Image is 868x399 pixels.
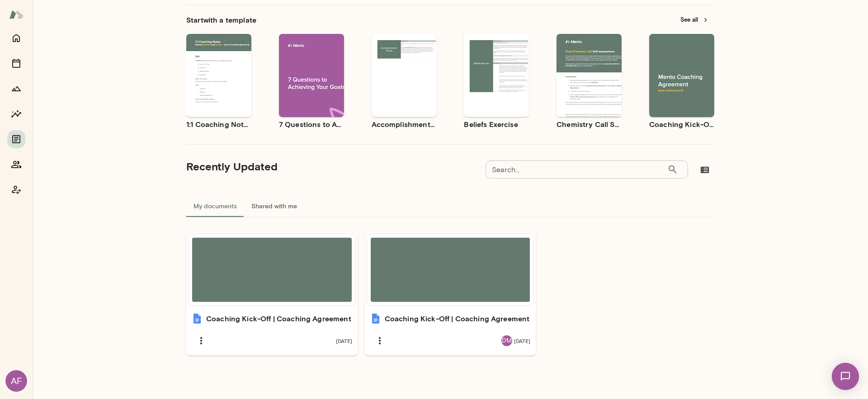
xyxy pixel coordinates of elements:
[649,119,714,130] h6: Coaching Kick-Off | Coaching Agreement
[7,130,25,148] button: Documents
[7,54,25,72] button: Sessions
[372,119,437,130] h6: Accomplishment Tracker
[186,195,714,217] div: documents tabs
[7,29,25,47] button: Home
[370,313,381,324] img: Coaching Kick-Off | Coaching Agreement
[186,14,256,25] h6: Start with a template
[385,313,530,324] h6: Coaching Kick-Off | Coaching Agreement
[336,337,352,344] span: [DATE]
[557,119,622,130] h6: Chemistry Call Self-Assessment [Coaches only]
[279,119,344,130] h6: 7 Questions to Achieving Your Goals
[192,313,203,324] img: Coaching Kick-Off | Coaching Agreement
[9,6,24,23] img: Mento
[501,335,512,346] div: DM
[7,181,25,199] button: Coach app
[186,119,251,130] h6: 1:1 Coaching Notes
[7,80,25,98] button: Growth Plan
[7,105,25,123] button: Insights
[5,370,27,392] div: AF
[244,195,304,217] button: Shared with me
[514,337,530,344] span: [DATE]
[7,155,25,174] button: Members
[186,195,244,217] button: My documents
[464,119,529,130] h6: Beliefs Exercise
[186,159,278,174] h5: Recently Updated
[206,313,351,324] h6: Coaching Kick-Off | Coaching Agreement
[675,13,714,27] button: See all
